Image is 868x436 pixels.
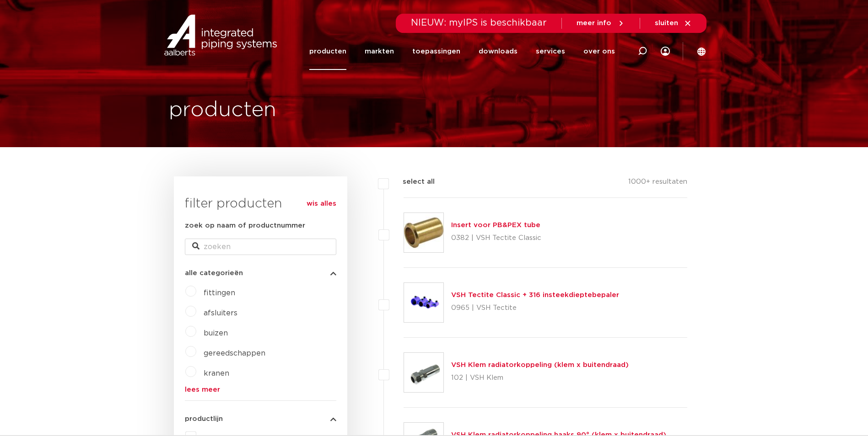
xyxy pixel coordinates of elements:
span: sluiten [655,20,678,27]
a: over ons [583,33,615,70]
label: select all [389,176,435,187]
div: my IPS [661,33,670,70]
img: Thumbnail for VSH Tectite Classic + 316 insteekdieptebepaler [404,283,443,322]
a: markten [365,33,394,70]
a: downloads [479,33,518,70]
span: alle categorieën [185,270,243,276]
h1: producten [169,96,276,125]
nav: Menu [309,33,615,70]
a: Insert voor PB&PEX tube [451,222,540,229]
a: gereedschappen [204,350,265,357]
a: sluiten [655,19,692,27]
span: NIEUW: myIPS is beschikbaar [411,18,547,27]
span: productlijn [185,415,223,422]
img: Thumbnail for VSH Klem radiatorkoppeling (klem x buitendraad) [404,353,443,392]
p: 1000+ resultaten [628,176,687,191]
a: VSH Klem radiatorkoppeling (klem x buitendraad) [451,362,629,368]
a: services [536,33,565,70]
button: alle categorieën [185,270,336,276]
a: buizen [204,330,228,337]
a: VSH Tectite Classic + 316 insteekdieptebepaler [451,292,619,298]
input: zoeken [185,239,336,255]
a: meer info [577,19,625,27]
label: zoek op naam of productnummer [185,220,305,231]
a: kranen [204,370,229,377]
a: wis alles [307,198,336,209]
p: 0965 | VSH Tectite [451,301,619,315]
a: fittingen [204,289,235,297]
a: lees meer [185,386,336,393]
p: 102 | VSH Klem [451,371,629,385]
a: afsluiters [204,309,237,317]
button: productlijn [185,415,336,422]
p: 0382 | VSH Tectite Classic [451,231,541,245]
span: meer info [577,20,611,27]
a: toepassingen [412,33,460,70]
img: Thumbnail for Insert voor PB&PEX tube [404,213,443,252]
a: producten [309,33,346,70]
h3: filter producten [185,195,336,213]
